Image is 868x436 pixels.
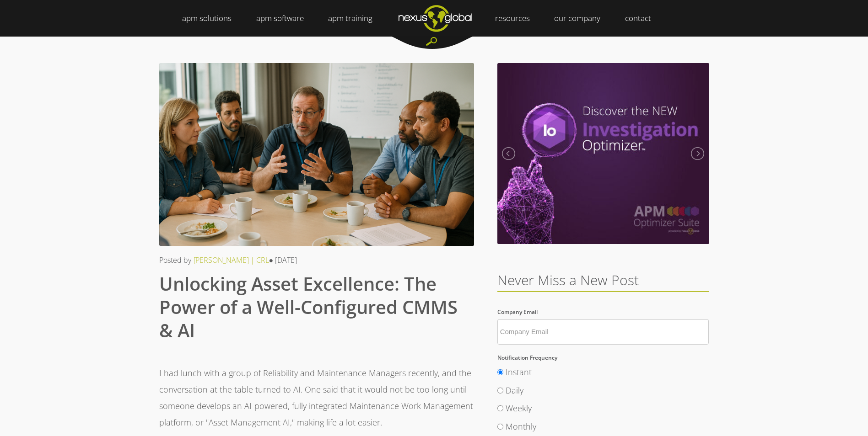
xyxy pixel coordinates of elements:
p: I had lunch with a group of Reliability and Maintenance Managers recently, and the conversation a... [159,365,474,431]
span: ● [DATE] [269,255,297,265]
span: Weekly [506,403,532,414]
span: Daily [506,385,523,396]
span: Notification Frequency [497,354,557,362]
span: Company Email [497,308,538,316]
span: Instant [506,367,532,378]
span: Posted by [159,255,191,265]
input: Instant [497,369,503,375]
input: Company Email [497,319,709,345]
a: [PERSON_NAME] | CRL [194,255,269,265]
input: Weekly [497,405,503,411]
input: Daily [497,388,503,393]
span: Monthly [506,421,536,432]
img: Meet the New Investigation Optimizer | September 2020 [497,63,709,244]
span: Never Miss a New Post [497,271,639,289]
input: Monthly [497,424,503,430]
span: Unlocking Asset Excellence: The Power of a Well-Configured CMMS & AI [159,271,458,343]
